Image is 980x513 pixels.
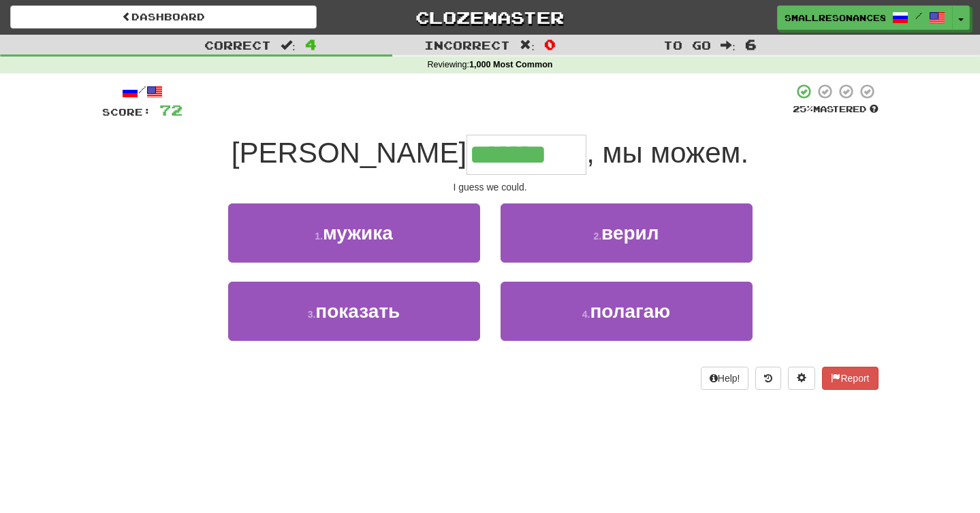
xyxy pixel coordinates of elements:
[228,203,480,263] button: 1.мужика
[582,309,590,320] small: 4 .
[601,222,659,244] span: верил
[424,38,510,52] span: Incorrect
[755,367,781,390] button: Round history (alt+y)
[721,39,736,51] span: :
[590,301,670,322] span: полагаю
[102,106,151,118] span: Score:
[308,309,316,320] small: 3 .
[469,60,552,69] strong: 1,000 Most Common
[204,38,271,52] span: Correct
[10,5,317,29] a: Dashboard
[102,180,879,194] div: I guess we could.
[315,231,323,242] small: 1 .
[337,5,644,29] a: Clozemaster
[745,36,757,52] span: 6
[501,282,753,341] button: 4.полагаю
[323,222,393,244] span: мужика
[663,38,711,52] span: To go
[281,39,296,51] span: :
[228,282,480,341] button: 3.показать
[915,11,922,20] span: /
[793,103,879,116] div: Mastered
[777,5,953,30] a: SmallResonance8110 /
[822,367,878,390] button: Report
[701,367,749,390] button: Help!
[593,231,601,242] small: 2 .
[315,301,400,322] span: показать
[501,203,753,263] button: 2.верил
[544,36,556,52] span: 0
[232,137,467,169] span: [PERSON_NAME]
[793,103,813,114] span: 25 %
[520,39,535,51] span: :
[102,83,183,100] div: /
[586,137,748,169] span: , мы можем.
[785,12,885,24] span: SmallResonance8110
[159,101,183,118] span: 72
[305,36,317,52] span: 4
